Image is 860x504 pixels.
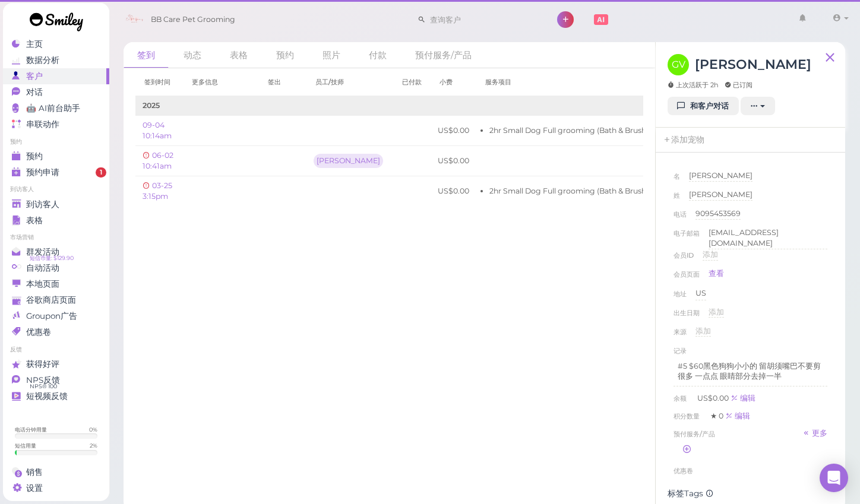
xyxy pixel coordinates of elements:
a: 编辑 [731,394,755,402]
span: 自动活动 [26,263,59,273]
td: US$0.00 [431,176,476,205]
span: 表格 [26,215,43,226]
span: 主页 [26,39,43,49]
div: 9095453569 [695,208,741,220]
span: 优惠卷 [26,327,51,337]
a: 短视频反馈 [3,388,109,404]
span: 会员页面 [674,268,700,285]
span: 群发活动 [26,247,59,257]
a: 预付服务/产品 [401,42,485,68]
a: 动态 [170,42,215,68]
div: US [695,288,706,300]
th: 更多信息 [183,68,259,96]
a: 编辑 [725,411,750,420]
span: NPS反馈 [26,375,60,385]
th: 员工/技师 [306,68,393,96]
span: 出生日期 [674,307,700,326]
a: 更多 [802,428,827,440]
td: US$0.00 [431,146,476,176]
span: 电子邮箱 [674,227,700,249]
a: 预约申请 1 [3,164,109,180]
span: 数据分析 [26,55,59,65]
h3: [PERSON_NAME] [695,54,811,75]
span: GV [668,54,689,75]
a: 签到 [124,42,169,68]
a: 和客户对话 [668,97,739,116]
li: 预约 [3,138,109,146]
div: 标签Tags [668,489,833,499]
a: Groupon广告 [3,308,109,324]
span: 姓 [674,189,680,208]
span: ★ 0 [710,411,725,420]
span: 名 [674,170,680,189]
li: 到访客人 [3,185,109,194]
span: 预约 [26,151,43,161]
span: [PERSON_NAME] [689,171,752,180]
a: 本地页面 [3,276,109,292]
a: 09-04 10:14am [143,121,172,140]
p: #5 $60黑色狗狗小小的 留胡须嘴巴不要剪很多 一点点 眼睛部分去掉一半 [678,361,823,382]
a: 照片 [309,42,354,68]
a: 表格 [3,213,109,229]
span: 客户 [26,71,43,81]
a: 03-25 3:15pm [143,192,176,201]
th: 小费 [431,68,476,96]
span: 已订阅 [725,80,752,90]
span: 短信币量: $129.90 [30,253,74,263]
a: 添加宠物 [656,128,712,153]
span: 对话 [26,87,43,97]
a: 预约 [3,148,109,164]
span: Groupon广告 [26,311,77,321]
a: 串联动作 [3,116,109,132]
span: 谷歌商店页面 [26,295,76,305]
span: 优惠卷 [674,467,693,475]
span: 短视频反馈 [26,391,68,401]
span: 06-02 10:41am [143,150,176,172]
span: 销售 [26,467,43,477]
a: 查看 [709,268,724,279]
span: 1 [96,167,106,178]
a: 群发活动 短信币量: $129.90 [3,244,109,260]
span: 上次活跃于 2h [668,80,719,90]
th: 服务项目 [476,68,690,96]
a: 优惠卷 [3,324,109,340]
a: 主页 [3,36,109,52]
a: 付款 [355,42,400,68]
span: 本地页面 [26,279,59,289]
span: 预约申请 [26,167,59,177]
span: US$0.00 [697,394,731,402]
div: [PERSON_NAME] [689,189,752,201]
div: 记录 [674,345,687,357]
a: 预约 [263,42,308,68]
span: 添加 [709,308,724,316]
span: BB Care Pet Grooming [151,3,235,36]
span: 电话 [674,208,687,227]
span: 会员ID [674,249,694,268]
li: 2hr Small Dog Full grooming (Bath & Brush + Haircut) [489,186,683,196]
span: 🤖 AI前台助手 [26,103,80,113]
a: 自动活动 [3,260,109,276]
a: 🤖 AI前台助手 [3,100,109,116]
div: 0 % [89,426,97,433]
a: 数据分析 [3,52,109,68]
a: 设置 [3,480,109,496]
div: 电话分钟用量 [15,426,47,433]
div: [EMAIL_ADDRESS][DOMAIN_NAME] [709,227,827,249]
th: 签到时间 [135,68,183,96]
div: [PERSON_NAME] [314,154,383,168]
span: 到访客人 [26,199,59,210]
span: 来源 [674,326,687,345]
a: 销售 [3,464,109,480]
b: 2025 [143,101,160,110]
th: 签出 [259,68,306,96]
a: 获得好评 [3,356,109,372]
a: 06-02 10:41am [143,161,176,170]
a: 对话 [3,84,109,100]
li: 2hr Small Dog Full grooming (Bath & Brush + Haircut) [489,125,683,136]
th: 已付款 [393,68,431,96]
div: 短信用量 [15,442,36,449]
input: 查询客户 [426,10,541,29]
div: Open Intercom Messenger [820,464,848,492]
